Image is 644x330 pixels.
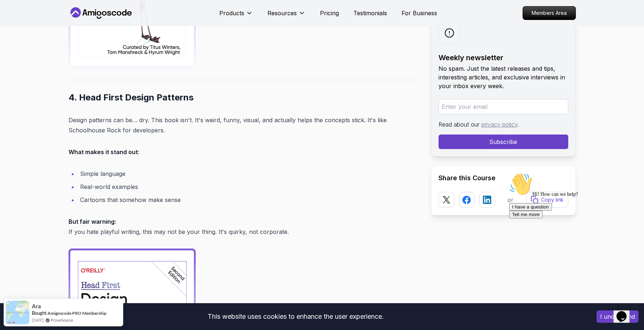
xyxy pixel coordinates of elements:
a: Pricing [320,9,339,17]
h2: Share this Course [439,173,568,183]
p: Design patterns can be… dry. This book isn't. It's weird, funny, visual, and actually helps the c... [68,115,419,135]
li: Cartoons that somehow make sense [78,195,419,205]
button: Subscribe [439,135,568,149]
span: Ara [32,303,41,309]
button: Tell me more [3,41,36,49]
div: 👋Hi! How can we help?I have a questionTell me more [3,3,133,49]
img: :wave: [3,3,26,26]
p: If you hate playful writing, this may not be your thing. It's quirky, not corporate. [68,216,419,237]
h2: 4. Head First Design Patterns [68,92,419,103]
li: Real-world examples [78,182,419,192]
span: Hi! How can we help? [3,22,72,27]
button: I have a question [3,33,46,41]
iframe: chat widget [614,301,637,323]
button: Resources [267,9,306,23]
li: Simple language [78,169,419,179]
span: Bought [32,310,47,316]
input: Enter your email [439,99,568,114]
div: This website uses cookies to enhance the user experience. [5,309,586,325]
iframe: chat widget [506,170,637,297]
p: Resources [267,9,297,17]
button: Products [219,9,253,23]
a: Testimonials [353,9,387,17]
p: Products [219,9,244,17]
a: Amigoscode PRO Membership [47,310,107,316]
a: ProveSource [51,317,73,323]
p: Members Area [523,7,576,20]
span: [DATE] [32,317,43,323]
strong: But fair warning: [68,218,116,225]
img: provesource social proof notification image [6,301,29,324]
p: No spam. Just the latest releases and tips, interesting articles, and exclusive interviews in you... [439,64,568,90]
a: Members Area [523,6,576,20]
a: For Business [402,9,437,17]
strong: What makes it stand out: [68,148,139,156]
p: Read about our . [439,120,568,129]
h2: Weekly newsletter [439,53,568,63]
a: privacy policy [481,121,518,128]
button: Accept cookies [597,310,639,323]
